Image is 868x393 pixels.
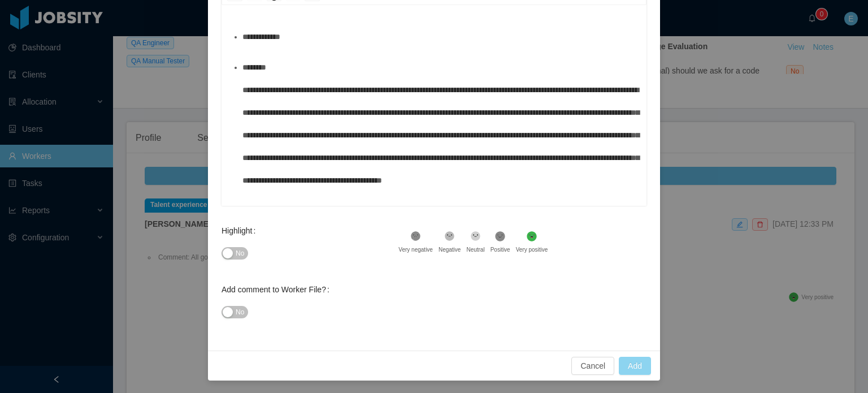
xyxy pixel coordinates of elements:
label: Highlight [222,226,260,235]
label: Add comment to Worker File? [222,285,334,294]
span: No [236,306,244,318]
div: To enrich screen reader interactions, please activate Accessibility in Grammarly extension settings [231,25,638,223]
button: Add [619,357,651,375]
div: Very positive [516,245,548,254]
div: Neutral [466,245,484,254]
button: Cancel [571,357,614,375]
button: Add comment to Worker File? [222,306,248,318]
button: Highlight [222,247,248,260]
div: Very negative [398,245,433,254]
span: No [236,248,244,259]
div: Negative [439,245,461,254]
div: Positive [491,245,510,254]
